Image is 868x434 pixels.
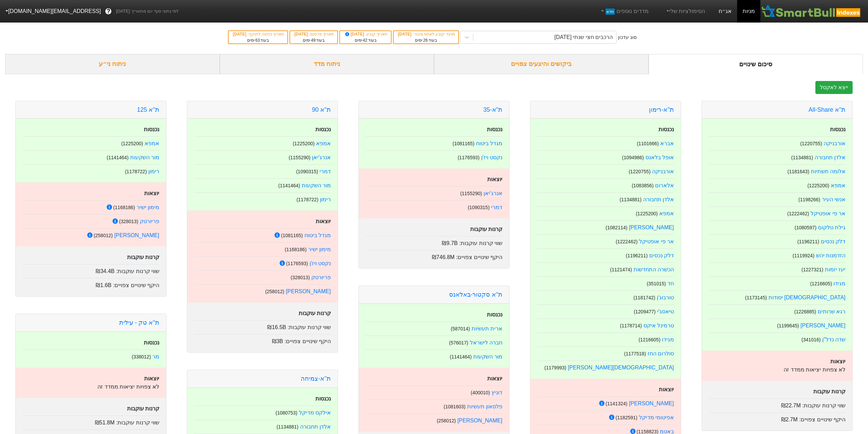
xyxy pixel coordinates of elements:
a: שדה נדל"ן [822,337,845,342]
a: ת''א All-Share [809,106,845,113]
strong: קרנות עוקבות [127,254,159,260]
a: מגדל ביטוח [304,232,331,238]
div: שווי קרנות עוקבות : [709,398,845,410]
a: מימון ישיר [308,246,331,252]
strong: קרנות עוקבות [127,406,159,411]
small: ( 1168186 ) [285,247,307,252]
strong: יוצאות [144,190,159,196]
small: ( 1225200 ) [636,211,658,216]
small: ( 258012 ) [265,289,284,294]
a: אילקס מדיקל [299,410,331,416]
a: מגידו [662,337,674,342]
small: ( 1225200 ) [121,141,143,146]
strong: נכנסות [659,126,674,132]
small: ( 1134881 ) [791,155,813,160]
a: חד [667,281,674,286]
small: ( 1209477 ) [634,309,656,314]
a: טרמינל איקס [643,323,674,328]
a: אברא [660,140,674,146]
a: מגידו [833,281,845,286]
div: שווי קרנות עוקבות : [366,236,502,247]
strong: יוצאות [316,218,331,224]
small: ( 1081165 ) [281,233,303,238]
small: ( 1155290 ) [289,155,311,160]
small: ( 1199645 ) [777,323,799,328]
small: ( 1196211 ) [797,239,819,244]
a: מור השקעות [302,182,331,188]
small: ( 1081603 ) [444,404,465,409]
span: 42 [363,38,367,43]
button: ייצא לאקסל [815,81,853,94]
a: [PERSON_NAME] [629,401,674,406]
div: היקף שינויים צפויים : [366,250,502,261]
span: ? [107,7,110,16]
small: ( 1176593 ) [458,155,479,160]
a: [PERSON_NAME] [114,232,159,238]
span: ₪16.5B [267,324,286,330]
small: ( 1168186 ) [113,205,135,210]
small: ( 1101666 ) [637,141,659,146]
strong: נכנסות [144,126,159,132]
a: אמפא [831,182,845,188]
small: ( 1225200 ) [808,183,829,188]
span: 26 [423,38,428,43]
div: תאריך קובע : [343,31,388,37]
span: ₪51.8M [95,420,114,425]
a: ת''א-צמיחה [301,375,331,382]
a: אנרג'יאן [484,190,502,196]
a: אמפא [316,140,331,146]
a: הסימולציות שלי [662,4,708,18]
small: ( 328013 ) [119,219,138,224]
a: אפיטומי מדיקל [639,415,674,420]
small: ( 341016 ) [801,337,820,342]
a: מדדים נוספיםחדש [597,4,651,18]
strong: קרנות עוקבות [470,226,502,232]
a: [PERSON_NAME] [457,418,502,423]
a: דלק נכסים [649,253,674,258]
a: הזדמנות יהש [816,253,845,258]
strong: קרנות עוקבות [813,389,845,394]
small: ( 1181742 ) [634,295,655,300]
strong: נכנסות [487,126,502,132]
span: [DATE] [294,32,309,37]
a: דוניץ [491,390,502,395]
a: אלדן תחבורה [300,424,331,430]
a: נקסט ויז'ן [481,154,503,160]
small: ( 1182591 ) [615,415,637,420]
div: היקף שינויים צפויים : [23,278,159,289]
small: ( 258012 ) [94,233,113,238]
strong: יוצאות [144,376,159,381]
div: תאריך כניסה לתוקף : [232,31,284,37]
strong: נכנסות [144,340,159,345]
div: שווי קרנות עוקבות : [194,320,331,331]
small: ( 1181643 ) [787,169,809,174]
span: [DATE] [344,32,365,37]
small: ( 1216605 ) [639,337,661,342]
strong: נכנסות [315,126,331,132]
small: ( 338012 ) [132,354,151,360]
small: ( 1178722 ) [125,169,147,174]
a: ת''א 90 [312,106,331,113]
div: ביקושים והיצעים צפויים [434,54,649,74]
a: אלדן תחבורה [815,154,845,160]
div: היקף שינויים צפויים : [709,412,845,424]
small: ( 1178714 ) [620,323,642,328]
div: בעוד ימים [232,37,284,43]
a: יעז יזמות [825,267,845,272]
small: ( 1173145 ) [745,295,767,300]
a: ארית תעשיות [472,326,502,331]
strong: קרנות עוקבות [299,310,331,316]
small: ( 258012 ) [437,418,456,423]
span: ₪22.7M [781,403,801,408]
span: [DATE] [398,32,412,37]
a: אלארום [655,182,674,188]
small: ( 1216605 ) [810,281,832,286]
small: ( 328013 ) [290,275,310,280]
span: ₪2.7M [781,417,798,422]
div: בעוד ימים [294,37,334,43]
a: דמרי [320,168,331,174]
a: רגא שרותים [818,309,845,314]
small: ( 1080597 ) [795,225,816,230]
a: אנרג'יאן [312,154,331,160]
a: אופל בלאנס [646,154,674,160]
